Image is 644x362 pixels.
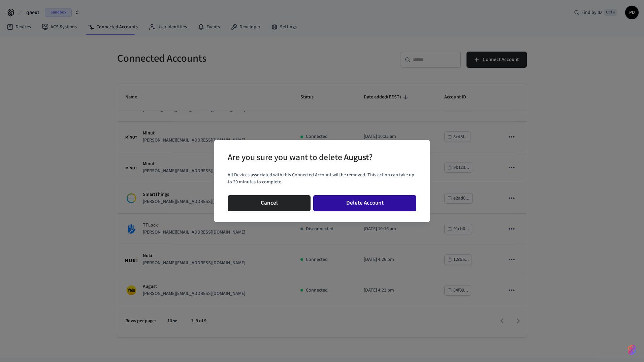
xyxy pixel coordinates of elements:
div: Are you sure you want to delete ? [228,151,373,164]
button: Delete Account [313,195,416,211]
img: SeamLogoGradient.69752ec5.svg [628,344,636,355]
span: August [344,151,369,163]
p: All Devices associated with this Connected Account will be removed. This action can take up to 20... [228,172,416,186]
button: Cancel [228,195,311,211]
